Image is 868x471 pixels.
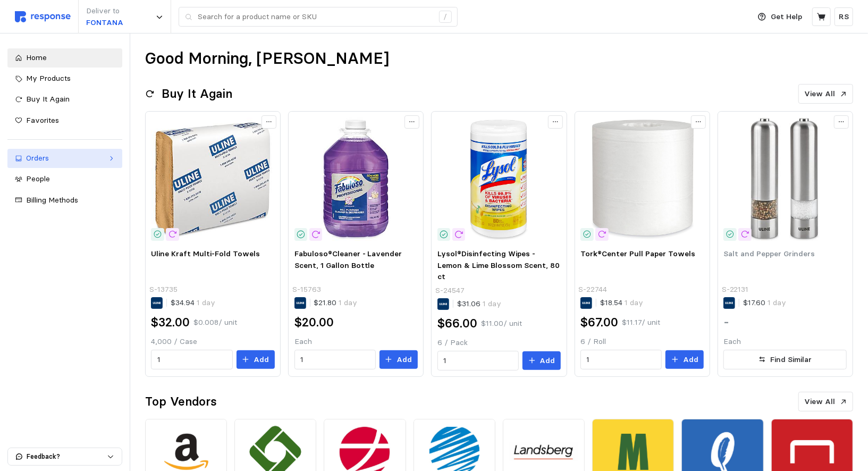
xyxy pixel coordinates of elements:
p: Add [397,354,412,366]
p: S-13735 [149,284,178,296]
p: $34.94 [171,297,215,309]
img: S-22131 [723,117,847,241]
span: 1 day [481,299,501,308]
p: $21.80 [314,297,358,309]
p: Add [683,354,698,366]
h2: $20.00 [294,314,334,331]
span: Favorites [26,115,59,125]
p: Each [294,336,418,348]
button: Find Similar [723,350,847,370]
span: 1 day [622,298,643,307]
button: Add [237,350,275,369]
input: Qty [300,350,369,369]
span: Salt and Pepper Grinders [723,249,815,258]
h2: - [723,314,729,331]
img: S-24547_US [437,117,561,241]
span: 1 day [337,298,358,307]
span: 1 day [195,298,215,307]
span: 1 day [765,298,786,307]
p: Add [540,355,555,367]
img: S-22744 [580,117,704,241]
div: Orders [26,153,104,164]
a: My Products [7,69,122,88]
p: S-15763 [292,284,321,296]
p: 6 / Roll [580,336,704,348]
span: Tork®Center Pull Paper Towels [580,249,695,258]
input: Qty [587,350,656,369]
p: Find Similar [770,354,812,366]
h1: Good Morning, [PERSON_NAME] [145,48,389,69]
p: RS [839,11,849,23]
a: Buy It Again [7,90,122,109]
button: Get Help [752,7,809,27]
input: Qty [157,350,226,369]
h2: Buy It Again [162,86,232,102]
span: Uline Kraft Multi-Fold Towels [151,249,260,258]
a: Home [7,48,122,68]
p: $11.00 / unit [481,318,522,330]
span: Lysol®Disinfecting Wipes - Lemon & Lime Blossom Scent, 80 ct [437,249,560,281]
p: Deliver to [86,5,123,17]
img: S-13735 [151,117,274,241]
p: $18.54 [600,297,643,309]
input: Qty [443,351,512,371]
p: FONTANA [86,17,123,29]
p: S-24547 [435,285,465,297]
button: Add [665,350,704,369]
button: View All [798,392,853,412]
p: S-22744 [579,284,608,296]
p: Each [723,336,847,348]
img: S-15763_US [294,117,418,241]
button: View All [798,84,853,104]
p: Feedback? [27,452,107,461]
span: Buy It Again [26,94,70,104]
p: S-22131 [722,284,749,296]
p: Add [254,354,269,366]
h2: Top Vendors [145,393,217,410]
span: Billing Methods [26,195,78,205]
h2: $67.00 [580,314,618,331]
p: $17.60 [743,297,786,309]
a: People [7,170,122,189]
input: Search for a product name or SKU [198,7,433,27]
img: svg%3e [15,11,71,22]
p: 4,000 / Case [151,336,274,348]
span: Fabuloso®Cleaner - Lavender Scent, 1 Gallon Bottle [294,249,402,270]
a: Billing Methods [7,191,122,210]
span: People [26,174,50,183]
a: Orders [7,149,122,168]
button: RS [835,7,853,26]
a: Favorites [7,111,122,130]
p: 6 / Pack [437,337,561,349]
span: My Products [26,73,71,83]
p: $31.06 [457,298,501,310]
button: Add [380,350,418,369]
p: Get Help [771,11,803,23]
div: / [439,11,452,23]
p: View All [805,396,836,408]
button: Add [523,351,561,371]
span: Home [26,53,47,62]
p: View All [805,88,836,100]
h2: $32.00 [151,314,190,331]
h2: $66.00 [437,315,477,332]
button: Feedback? [8,448,122,465]
p: $11.17 / unit [622,317,660,329]
p: $0.008 / unit [193,317,237,329]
